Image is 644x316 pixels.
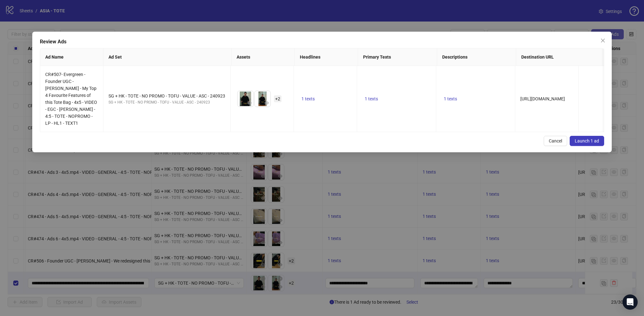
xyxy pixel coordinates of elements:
div: SG + HK - TOTE - NO PROMO - TOFU - VALUE - ASC - 240923 [108,92,225,99]
button: 1 texts [441,95,460,103]
th: Headlines [295,48,358,66]
span: Launch 1 ad [575,138,599,143]
button: Close [598,35,608,46]
span: CR#507- Evergreen - Founder UGC - [PERSON_NAME] - My Top 4 Favourite Features of this Tote Bag - ... [45,72,97,126]
button: 1 texts [299,95,317,103]
span: [URL][DOMAIN_NAME] [520,96,565,101]
th: Ad Name [40,48,103,66]
span: + 2 [274,95,282,102]
button: Preview [246,99,253,107]
div: SG + HK - TOTE - NO PROMO - TOFU - VALUE - ASC - 240923 [108,99,225,105]
img: Asset 1 [238,91,253,107]
img: Asset 2 [255,91,270,107]
span: 1 texts [301,96,315,101]
button: Preview [263,99,270,107]
th: Primary Texts [358,48,437,66]
div: Open Intercom Messenger [622,294,638,310]
div: Review Ads [40,38,604,46]
button: Launch 1 ad [570,136,604,146]
span: eye [264,101,269,105]
button: 1 texts [362,95,381,103]
span: Cancel [549,138,562,143]
button: Cancel [544,136,567,146]
th: Destination URL [516,48,603,66]
th: Ad Set [103,48,232,66]
span: 1 texts [444,96,457,101]
span: close [600,38,605,43]
th: Assets [232,48,295,66]
span: eye [247,101,252,105]
span: 1 texts [365,96,378,101]
th: Descriptions [437,48,516,66]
